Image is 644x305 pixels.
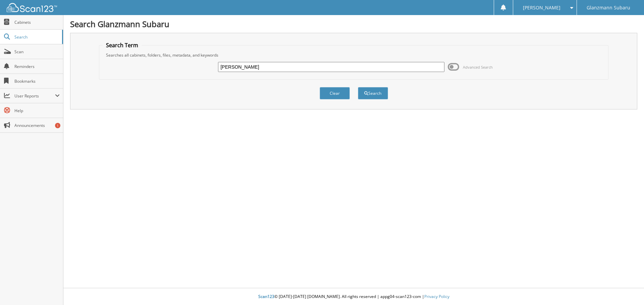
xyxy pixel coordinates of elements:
[103,52,605,58] div: Searches all cabinets, folders, files, metadata, and keywords
[587,6,630,10] span: Glanzmann Subaru
[14,78,60,84] span: Bookmarks
[7,3,57,12] img: scan123-logo-white.svg
[14,108,60,113] span: Help
[14,93,55,99] span: User Reports
[103,42,142,49] legend: Search Term
[14,64,60,69] span: Reminders
[63,289,644,305] div: © [DATE]-[DATE] [DOMAIN_NAME]. All rights reserved | appg04-scan123-com |
[14,34,59,40] span: Search
[70,18,637,29] h1: Search Glanzmann Subaru
[14,19,60,25] span: Cabinets
[258,294,274,299] span: Scan123
[14,49,60,55] span: Scan
[55,123,60,128] div: 1
[14,123,60,128] span: Announcements
[610,273,644,305] iframe: Chat Widget
[358,87,388,99] button: Search
[320,87,350,99] button: Clear
[463,65,493,70] span: Advanced Search
[424,294,449,299] a: Privacy Policy
[523,6,560,10] span: [PERSON_NAME]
